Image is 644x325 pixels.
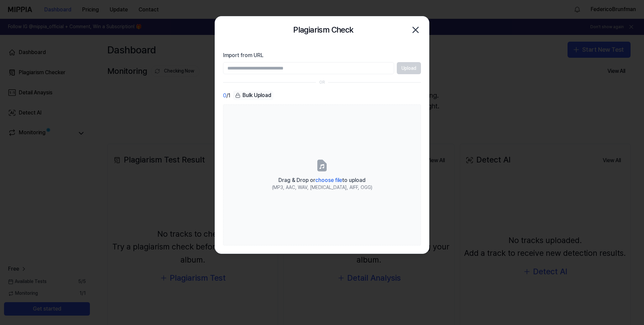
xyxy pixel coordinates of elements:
div: / 1 [223,91,230,100]
span: 0 [223,92,226,100]
div: OR [319,80,325,85]
div: Bulk Upload [233,91,273,100]
span: Drag & Drop or to upload [278,177,366,183]
label: Import from URL [223,51,421,59]
button: Bulk Upload [233,91,273,100]
h2: Plagiarism Check [293,24,353,36]
div: (MP3, AAC, WAV, [MEDICAL_DATA], AIFF, OGG) [272,184,372,191]
span: choose file [315,177,342,183]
